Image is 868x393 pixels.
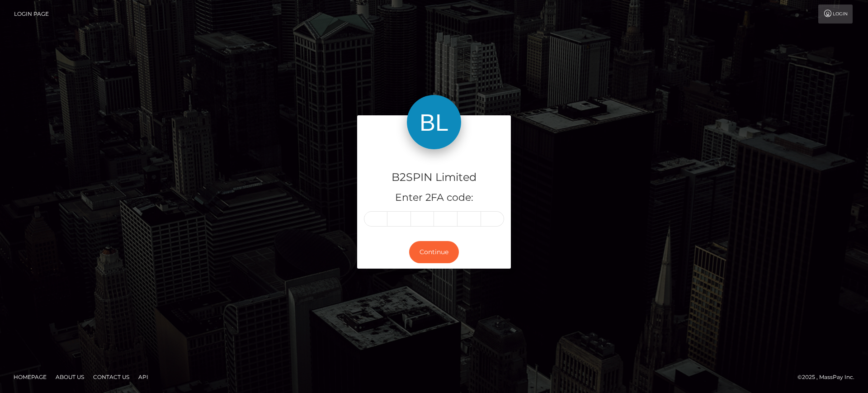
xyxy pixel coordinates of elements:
[818,5,853,24] a: Login
[14,5,49,24] a: Login Page
[10,370,50,384] a: Homepage
[797,372,861,382] div: © 2025 , MassPay Inc.
[52,370,88,384] a: About Us
[90,370,133,384] a: Contact Us
[135,370,152,384] a: API
[409,241,459,263] button: Continue
[407,95,461,149] img: B2SPIN Limited
[364,191,504,205] h5: Enter 2FA code:
[364,170,504,185] h4: B2SPIN Limited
